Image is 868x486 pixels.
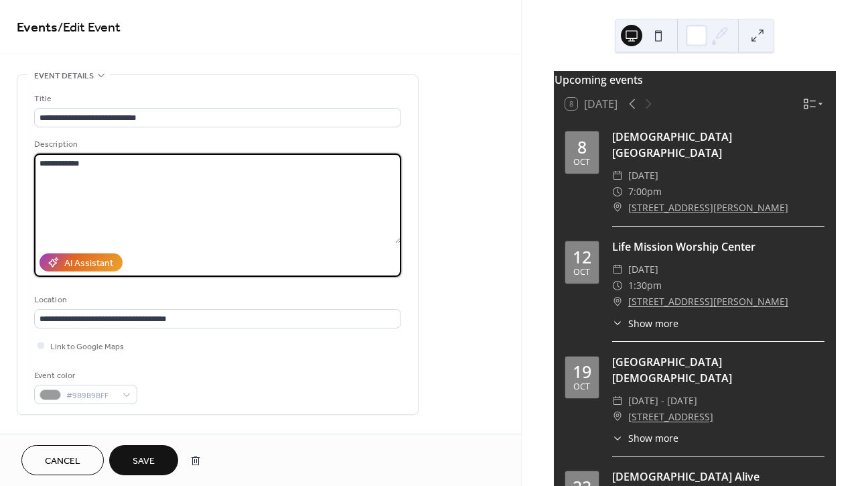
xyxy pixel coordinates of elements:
div: 19 [573,363,591,380]
span: Date and time [34,431,94,445]
div: Oct [573,268,590,277]
div: [GEOGRAPHIC_DATA][DEMOGRAPHIC_DATA] [612,354,824,386]
div: ​ [612,316,623,330]
div: ​ [612,200,623,216]
span: Show more [628,431,678,445]
span: / Edit Event [58,15,121,41]
span: [DATE] - [DATE] [628,393,697,409]
span: 7:00pm [628,184,662,200]
div: [DEMOGRAPHIC_DATA][GEOGRAPHIC_DATA] [612,129,824,161]
button: ​Show more [612,316,678,330]
a: [STREET_ADDRESS][PERSON_NAME] [628,294,788,310]
span: Show more [628,316,678,330]
div: Life Mission Worship Center [612,239,824,255]
div: ​ [612,184,623,200]
span: Cancel [45,454,80,469]
span: #9B9B9BFF [66,389,116,403]
div: ​ [612,168,623,184]
a: [STREET_ADDRESS][PERSON_NAME] [628,200,788,216]
button: Save [109,445,178,475]
div: Oct [573,158,590,167]
div: 8 [577,139,587,156]
div: Oct [573,383,590,391]
a: Events [17,15,58,41]
span: [DATE] [628,168,658,184]
span: Save [133,454,155,469]
div: ​ [612,278,623,294]
span: [DATE] [628,261,658,278]
div: Location [34,293,399,307]
div: ​ [612,409,623,425]
button: Cancel [21,445,104,475]
span: Event details [34,69,94,83]
div: ​ [612,431,623,445]
div: Description [34,137,399,151]
div: ​ [612,393,623,409]
div: Upcoming events [555,72,835,88]
button: ​Show more [612,431,678,445]
span: Link to Google Maps [50,340,124,354]
span: 1:30pm [628,278,662,294]
a: [STREET_ADDRESS] [628,409,713,425]
div: 12 [573,249,591,265]
div: [DEMOGRAPHIC_DATA] Alive [612,469,824,485]
div: ​ [612,294,623,310]
div: ​ [612,261,623,278]
div: Title [34,92,399,106]
div: Event color [34,369,135,383]
button: AI Assistant [40,253,123,271]
div: AI Assistant [64,257,113,271]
